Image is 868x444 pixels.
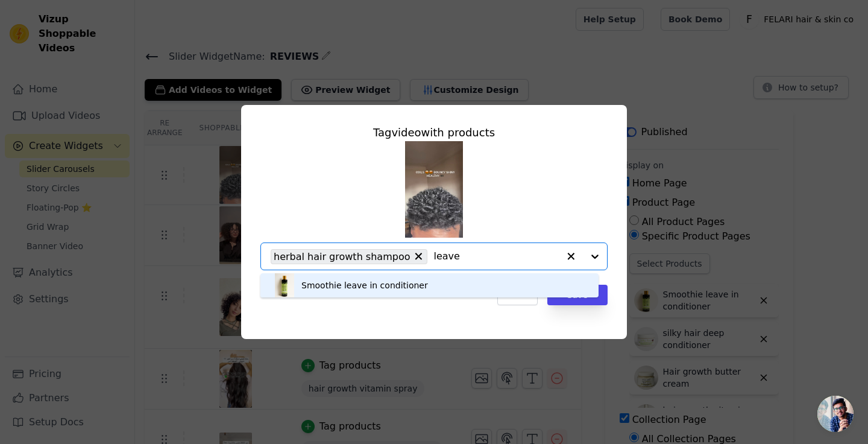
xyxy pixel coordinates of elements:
[405,141,463,238] img: reel-preview-it09ha-0e.myshopify.com-3699998111492497289_52048297991.jpeg
[301,279,428,291] div: Smoothie leave in conditioner
[272,273,297,297] img: product thumbnail
[274,249,410,264] span: herbal hair growth shampoo
[817,396,854,432] a: Ouvrir le chat
[260,124,608,141] div: Tag video with products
